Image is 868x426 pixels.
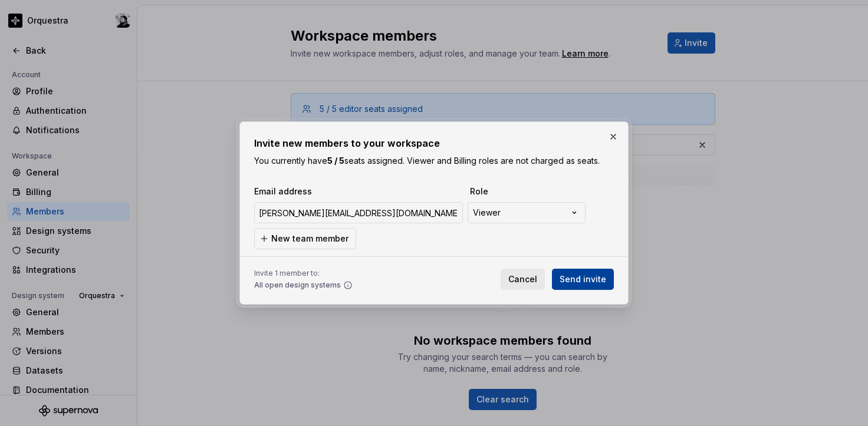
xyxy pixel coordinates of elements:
[560,273,606,285] span: Send invite
[254,186,465,197] span: Email address
[254,136,614,150] h2: Invite new members to your workspace
[271,233,348,245] span: New team member
[470,186,588,197] span: Role
[254,280,341,290] span: All open design systems
[254,155,614,167] p: You currently have seats assigned. Viewer and Billing roles are not charged as seats.
[254,228,356,249] button: New team member
[327,156,344,166] b: 5 / 5
[501,269,545,290] button: Cancel
[254,269,353,278] span: Invite 1 member to:
[508,273,537,285] span: Cancel
[552,269,614,290] button: Send invite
